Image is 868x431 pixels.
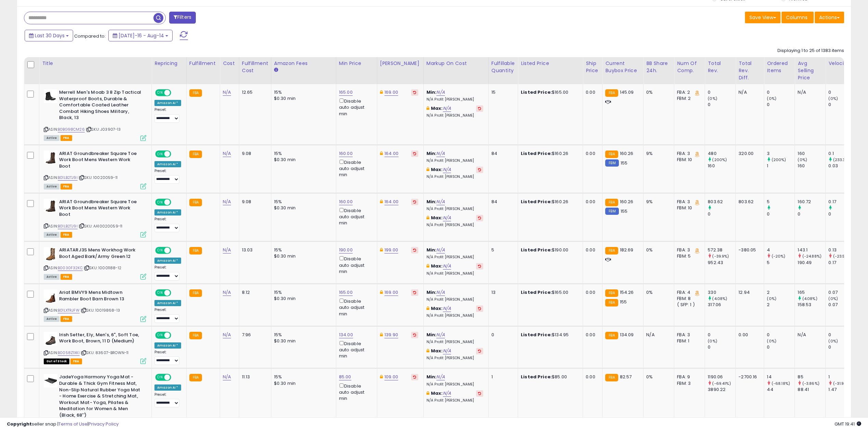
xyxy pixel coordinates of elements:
button: Save View [745,12,781,23]
div: 0 [828,102,856,108]
div: Amazon AI * [154,258,181,264]
a: 199.00 [384,247,398,253]
p: N/A Profit [PERSON_NAME] [426,113,483,118]
b: Listed Price: [521,289,552,296]
div: Preset: [154,308,181,323]
a: N/A [436,331,445,338]
span: | SKU: AA10020059-11 [79,223,122,229]
span: OFF [170,248,181,253]
div: 160.72 [798,199,825,205]
span: OFF [170,199,181,205]
div: 0.00 [586,332,597,338]
a: 160.00 [339,198,353,205]
small: (0%) [767,296,776,301]
a: B0058Z1XKI [58,350,80,356]
div: 0 [828,211,856,217]
div: ASIN: [44,89,146,140]
div: Min Price [339,60,374,67]
div: 0.07 [828,302,856,308]
span: [DATE]-16 - Aug-14 [119,32,164,39]
span: 182.69 [620,247,634,253]
a: N/A [443,105,451,112]
b: Min: [426,331,437,338]
div: 5 [767,260,795,266]
div: 4 [767,247,795,253]
div: FBM: 5 [677,253,700,259]
span: FBA [60,135,72,141]
a: N/A [443,305,451,312]
div: 2 [767,302,795,308]
div: Disable auto adjust min [339,207,372,226]
p: N/A Profit [PERSON_NAME] [426,223,483,227]
span: All listings currently available for purchase on Amazon [44,316,59,322]
small: (0%) [798,157,807,162]
div: 15% [274,199,331,205]
span: ON [156,290,164,296]
div: 160 [708,163,735,169]
b: ARIATARJ3S Mens Workhog Work Boot Aged Bark/Army Green 12 [59,247,142,261]
span: OFF [170,151,181,157]
small: FBA [189,247,202,254]
a: 139.90 [384,331,398,338]
div: Total Rev. [708,60,733,74]
div: 143.1 [798,247,825,253]
a: Privacy Policy [89,421,119,427]
div: FBM: 10 [677,157,700,163]
div: $0.30 min [274,95,331,102]
span: ON [156,151,164,157]
div: 0 [767,211,795,217]
span: 154.26 [620,289,634,296]
div: 158.53 [798,302,825,308]
div: 0.00 [586,89,597,95]
div: 803.62 [738,199,759,205]
a: N/A [443,390,451,397]
span: All listings currently available for purchase on Amazon [44,232,59,238]
div: 0.00 [586,247,597,253]
div: $165.00 [521,289,578,296]
div: 3 [767,151,795,157]
a: B0030F32KC [58,265,83,271]
div: Fulfillment Cost [242,60,268,74]
p: N/A Profit [PERSON_NAME] [426,271,483,276]
div: $0.30 min [274,205,331,211]
small: (-39.9%) [712,253,729,259]
div: 572.38 [708,247,735,253]
div: FBM: 10 [677,205,700,211]
a: N/A [443,166,451,173]
span: Last 30 Days [35,32,65,39]
small: (200%) [712,157,727,162]
img: 41fyeVOrq9L._SL40_.jpg [44,247,57,261]
button: Columns [782,12,814,23]
button: [DATE]-16 - Aug-14 [108,30,173,41]
div: 0% [646,89,669,95]
div: N/A [798,89,820,95]
small: FBA [605,332,618,339]
b: Max: [431,305,443,312]
small: (0%) [767,96,776,101]
small: FBA [605,199,618,206]
a: N/A [436,374,445,380]
b: Irish Setter, Ely, Men's, 6", Soft Toe, Work Boot, Brown, 11 D (Medium) [59,332,142,346]
b: Listed Price: [521,331,552,338]
small: FBA [605,289,618,297]
div: Num of Comp. [677,60,702,74]
div: 803.62 [708,199,735,205]
div: 330 [708,289,735,296]
b: Max: [431,263,443,269]
b: Min: [426,198,437,205]
small: (233.33%) [833,157,853,162]
div: Disable auto adjust min [339,255,372,275]
b: Merrell Men's Moab 3 8 Zip Tactical Waterproof Boots, Durable & Comfortable Coated Leather Combat... [59,89,142,123]
div: N/A [646,332,669,338]
b: Listed Price: [521,150,552,157]
div: Preset: [154,107,181,123]
div: 160 [798,163,825,169]
span: Compared to: [74,33,106,39]
div: 190.49 [798,260,825,266]
span: 160.26 [620,198,634,205]
div: 0.1 [828,151,856,157]
span: 155 [621,160,627,166]
div: Preset: [154,217,181,232]
span: All listings currently available for purchase on Amazon [44,135,59,141]
span: All listings currently available for purchase on Amazon [44,184,59,190]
